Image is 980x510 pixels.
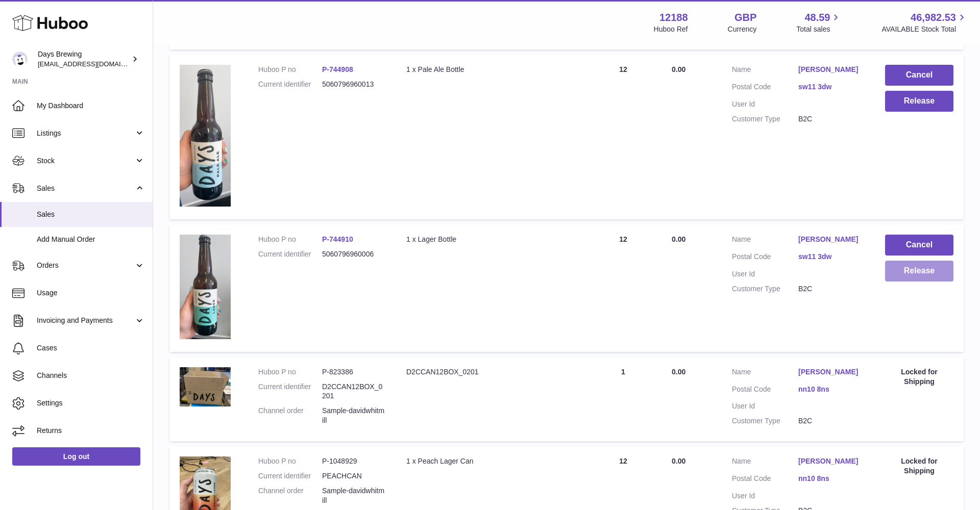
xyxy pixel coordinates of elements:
[258,406,322,425] dt: Channel order
[798,235,865,244] a: [PERSON_NAME]
[38,49,130,69] div: Days Brewing
[258,382,322,401] dt: Current identifier
[734,11,756,24] strong: GBP
[732,99,798,109] dt: User Id
[732,269,798,279] dt: User Id
[732,65,798,77] dt: Name
[37,316,134,325] span: Invoicing and Payments
[37,184,134,193] span: Sales
[659,11,688,24] strong: 12188
[796,11,842,34] a: 48.59 Total sales
[406,367,575,377] div: D2CCAN12BOX_0201
[732,401,798,411] dt: User Id
[881,24,968,34] span: AVAILABLE Stock Total
[37,343,145,353] span: Cases
[37,129,134,138] span: Listings
[732,235,798,247] dt: Name
[732,416,798,426] dt: Customer Type
[672,457,685,465] span: 0.00
[12,447,140,466] a: Log out
[258,65,322,74] dt: Huboo P no
[798,416,865,426] dd: B2C
[322,486,386,505] dd: Sample-davidwhitmill
[804,11,830,24] span: 48.59
[258,80,322,89] dt: Current identifier
[258,456,322,466] dt: Huboo P no
[37,371,145,380] span: Channels
[258,471,322,481] dt: Current identifier
[885,65,953,86] button: Cancel
[885,456,953,476] div: Locked for Shipping
[38,60,150,68] span: [EMAIL_ADDRESS][DOMAIN_NAME]
[885,91,953,112] button: Release
[732,474,798,486] dt: Postal Code
[798,114,865,124] dd: B2C
[406,456,575,466] div: 1 x Peach Lager Can
[672,235,685,243] span: 0.00
[180,367,231,406] img: 121881710868712.png
[732,252,798,264] dt: Postal Code
[585,224,661,351] td: 12
[406,235,575,244] div: 1 x Lager Bottle
[911,11,956,24] span: 46,982.53
[258,367,322,377] dt: Huboo P no
[798,252,865,262] a: sw11 3dw
[798,284,865,294] dd: B2C
[585,55,661,219] td: 12
[885,367,953,387] div: Locked for Shipping
[258,249,322,259] dt: Current identifier
[37,398,145,408] span: Settings
[258,235,322,244] dt: Huboo P no
[322,249,386,259] dd: 5060796960006
[258,486,322,505] dt: Channel order
[180,65,231,207] img: 121881680528587.jpg
[180,235,231,339] img: 121881680528559.jpg
[37,261,134,270] span: Orders
[37,210,145,219] span: Sales
[322,471,386,481] dd: PEACHCAN
[37,156,134,166] span: Stock
[732,491,798,501] dt: User Id
[37,426,145,436] span: Returns
[322,235,353,243] a: P-744910
[732,114,798,124] dt: Customer Type
[732,385,798,397] dt: Postal Code
[881,11,968,34] a: 46,982.53 AVAILABLE Stock Total
[322,65,353,73] a: P-744908
[798,456,865,466] a: [PERSON_NAME]
[732,367,798,379] dt: Name
[322,382,386,401] dd: D2CCAN12BOX_0201
[798,385,865,394] a: nn10 8ns
[798,474,865,483] a: nn10 8ns
[796,24,842,34] span: Total sales
[322,406,386,425] dd: Sample-davidwhitmill
[672,368,685,376] span: 0.00
[798,65,865,74] a: [PERSON_NAME]
[672,65,685,73] span: 0.00
[732,456,798,469] dt: Name
[37,235,145,244] span: Add Manual Order
[885,261,953,282] button: Release
[732,82,798,94] dt: Postal Code
[322,456,386,466] dd: P-1048929
[37,101,145,111] span: My Dashboard
[798,367,865,377] a: [PERSON_NAME]
[885,235,953,256] button: Cancel
[322,80,386,89] dd: 5060796960013
[728,24,757,34] div: Currency
[37,288,145,298] span: Usage
[12,52,28,67] img: victoria@daysbrewing.com
[654,24,688,34] div: Huboo Ref
[406,65,575,74] div: 1 x Pale Ale Bottle
[322,367,386,377] dd: P-823386
[585,357,661,442] td: 1
[798,82,865,92] a: sw11 3dw
[732,284,798,294] dt: Customer Type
